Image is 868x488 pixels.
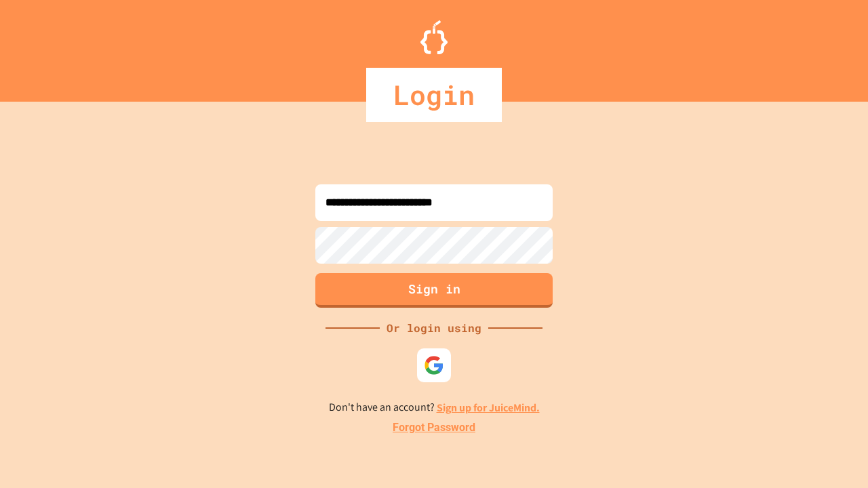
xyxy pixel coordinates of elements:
div: Login [366,68,502,122]
a: Sign up for JuiceMind. [437,401,540,415]
img: Logo.svg [420,20,448,54]
a: Forgot Password [393,420,475,436]
button: Sign in [315,273,553,308]
img: google-icon.svg [424,355,444,375]
div: Or login using [380,320,488,336]
p: Don't have an account? [329,399,540,416]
